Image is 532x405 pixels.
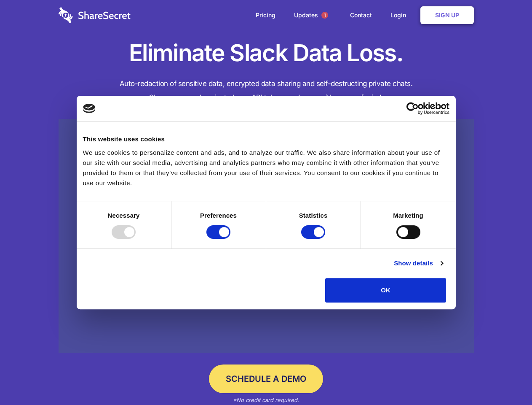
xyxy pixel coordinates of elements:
a: Usercentrics Cookiebot - opens in a new window [376,102,449,115]
strong: Necessary [108,212,140,219]
a: Login [382,2,419,28]
div: We use cookies to personalize content and ads, and to analyze our traffic. We also share informat... [83,148,449,188]
h1: Eliminate Slack Data Loss. [59,38,474,68]
h4: Auto-redaction of sensitive data, encrypted data sharing and self-destructing private chats. Shar... [59,77,474,105]
button: OK [325,278,446,302]
strong: Preferences [200,212,237,219]
a: Wistia video thumbnail [59,119,474,353]
em: *No credit card required. [233,397,299,403]
a: Schedule a Demo [209,364,323,393]
img: logo [83,104,96,113]
a: Pricing [247,2,284,28]
a: Contact [342,2,380,28]
div: This website uses cookies [83,134,449,144]
span: 1 [321,12,328,19]
strong: Marketing [393,212,423,219]
img: logo-wordmark-white-trans-d4663122ce5f474addd5e946df7df03e33cb6a1c49d2221995e7729f52c070b2.svg [59,7,131,23]
a: Sign Up [420,6,474,24]
strong: Statistics [299,212,328,219]
a: Show details [394,258,443,268]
